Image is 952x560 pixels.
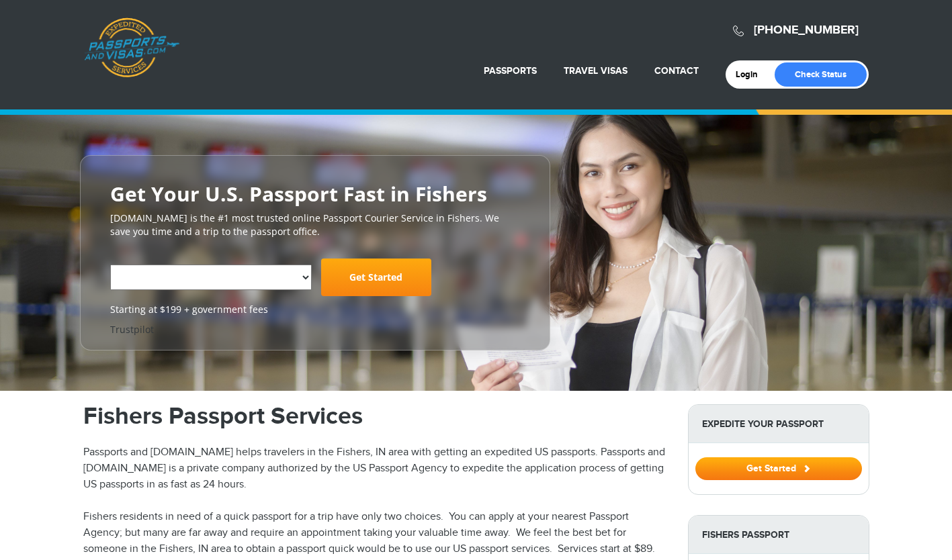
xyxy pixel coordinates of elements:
[689,516,869,554] strong: Fishers Passport
[654,65,699,77] a: Contact
[484,65,537,77] a: Passports
[110,212,520,238] p: [DOMAIN_NAME] is the #1 most trusted online Passport Courier Service in Fishers. We save you time...
[736,69,767,80] a: Login
[564,65,628,77] a: Travel Visas
[689,405,869,443] strong: Expedite Your Passport
[695,457,862,480] button: Get Started
[110,303,520,316] span: Starting at $199 + government fees
[110,183,520,205] h2: Get Your U.S. Passport Fast in Fishers
[775,62,867,87] a: Check Status
[83,509,668,557] p: Fishers residents in need of a quick passport for a trip have only two choices. You can apply at ...
[84,17,179,78] a: Passports & [DOMAIN_NAME]
[83,404,668,428] h1: Fishers Passport Services
[83,445,668,493] p: Passports and [DOMAIN_NAME] helps travelers in the Fishers, IN area with getting an expedited US ...
[695,463,862,473] a: Get Started
[110,323,154,336] a: Trustpilot
[754,23,859,38] a: [PHONE_NUMBER]
[321,259,431,296] a: Get Started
